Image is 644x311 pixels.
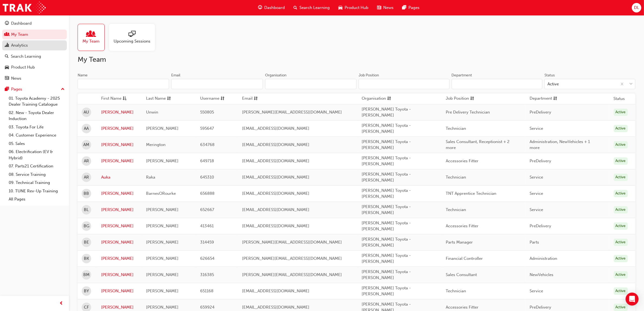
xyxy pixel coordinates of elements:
[101,288,138,294] a: [PERSON_NAME]
[5,87,9,92] span: pages-icon
[544,73,555,78] div: Status
[446,158,478,163] span: Accessories Fitter
[200,272,214,277] span: 316385
[359,73,379,78] div: Job Position
[362,155,411,167] span: [PERSON_NAME] Toyota - [PERSON_NAME]
[146,142,166,147] span: Merington
[614,125,628,132] div: Active
[88,31,95,38] span: people-icon
[2,62,67,72] a: Product Hub
[2,30,67,40] a: My Team
[614,255,628,262] div: Active
[5,21,9,26] span: guage-icon
[254,95,258,102] span: sorting-icon
[146,207,179,212] span: [PERSON_NAME]
[265,73,286,78] div: Organisation
[146,158,179,163] span: [PERSON_NAME]
[362,286,411,297] span: [PERSON_NAME] Toyota - [PERSON_NAME]
[5,32,9,37] span: people-icon
[146,95,176,102] button: Last Namesorting-icon
[109,24,159,51] a: Upcoming Sessions
[614,271,628,278] div: Active
[11,42,28,48] div: Analytics
[84,125,89,132] span: AA
[84,142,90,148] span: AM
[2,18,67,28] a: Dashboard
[362,123,411,134] span: [PERSON_NAME] Toyota - [PERSON_NAME]
[146,191,176,196] span: BarnesORourke
[146,175,155,180] span: Raka
[5,54,9,59] span: search-icon
[530,240,539,245] span: Parts
[530,289,543,293] span: Service
[242,256,342,261] span: [PERSON_NAME][EMAIL_ADDRESS][DOMAIN_NAME]
[362,172,411,183] span: [PERSON_NAME] Toyota - [PERSON_NAME]
[553,95,557,102] span: sorting-icon
[6,179,67,187] a: 09. Technical Training
[626,293,639,306] div: Open Intercom Messenger
[547,81,559,87] div: Active
[101,174,138,180] a: Auka
[101,95,121,102] span: First Name
[11,75,21,82] div: News
[101,207,138,213] a: [PERSON_NAME]
[2,51,67,61] a: Search Learning
[614,222,628,230] div: Active
[84,174,89,180] span: AR
[200,126,214,131] span: 595647
[254,2,289,13] a: guage-iconDashboard
[362,95,391,102] button: Organisationsorting-icon
[2,84,67,94] button: Pages
[242,207,309,212] span: [EMAIL_ADDRESS][DOMAIN_NAME]
[101,125,138,132] a: [PERSON_NAME]
[387,95,391,102] span: sorting-icon
[408,5,420,11] span: Pages
[299,5,330,11] span: Search Learning
[84,239,89,245] span: BE
[242,223,309,228] span: [EMAIL_ADDRESS][DOMAIN_NAME]
[101,142,138,148] a: [PERSON_NAME]
[84,207,89,213] span: BL
[452,73,472,78] div: Department
[362,95,386,102] span: Organisation
[101,272,138,278] a: [PERSON_NAME]
[61,86,65,93] span: up-icon
[634,5,639,11] span: DL
[114,38,150,44] span: Upcoming Sessions
[614,239,628,246] div: Active
[446,256,483,261] span: Financial Controller
[11,86,22,92] div: Pages
[242,289,309,293] span: [EMAIL_ADDRESS][DOMAIN_NAME]
[265,79,356,89] input: Organisation
[446,289,466,293] span: Technician
[362,221,411,232] span: [PERSON_NAME] Toyota - [PERSON_NAME]
[200,95,219,102] span: Username
[242,142,309,147] span: [EMAIL_ADDRESS][DOMAIN_NAME]
[446,139,510,150] span: Sales Consultant, Receptionist + 2 more
[242,305,309,310] span: [EMAIL_ADDRESS][DOMAIN_NAME]
[200,240,214,245] span: 314459
[200,95,230,102] button: Usernamesorting-icon
[530,191,543,196] span: Service
[78,24,109,51] a: My Team
[362,253,411,264] span: [PERSON_NAME] Toyota - [PERSON_NAME]
[200,110,214,115] span: 550805
[377,4,381,11] span: news-icon
[530,272,553,277] span: NewVehicles
[383,5,394,11] span: News
[2,73,67,83] a: News
[452,79,543,89] input: Department
[614,109,628,116] div: Active
[242,272,342,277] span: [PERSON_NAME][EMAIL_ADDRESS][DOMAIN_NAME]
[83,38,100,44] span: My Team
[530,256,557,261] span: Administration
[530,207,543,212] span: Service
[200,207,214,212] span: 652667
[446,240,473,245] span: Parts Manager
[11,64,35,70] div: Product Hub
[446,126,466,131] span: Technician
[200,191,214,196] span: 656888
[101,255,138,262] a: [PERSON_NAME]
[530,223,551,228] span: PreDelivery
[264,5,285,11] span: Dashboard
